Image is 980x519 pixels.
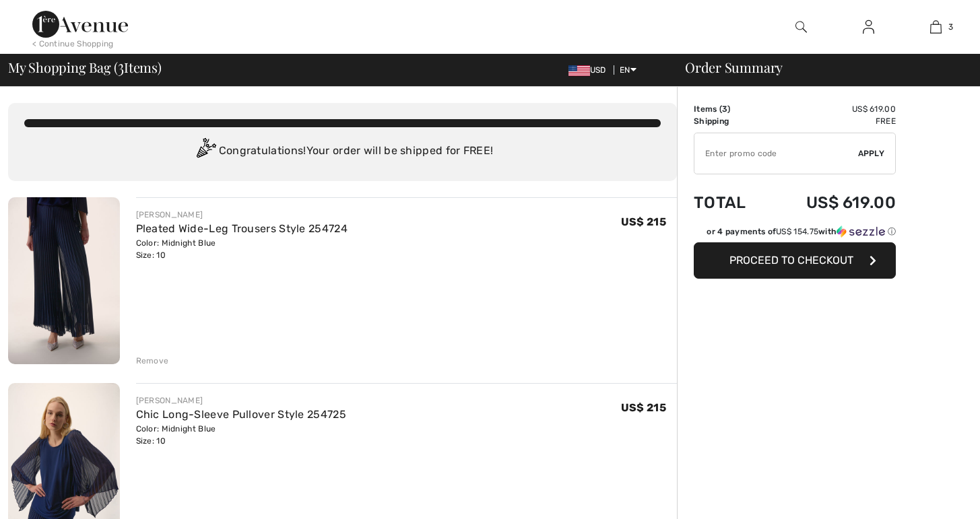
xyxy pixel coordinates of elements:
[620,65,636,75] span: EN
[776,227,818,236] span: US$ 154.75
[694,103,768,115] td: Items ( )
[795,19,807,35] img: search the website
[8,61,162,74] span: My Shopping Bag ( Items)
[136,355,169,367] div: Remove
[768,180,896,226] td: US$ 619.00
[136,394,346,407] div: [PERSON_NAME]
[136,222,348,235] a: Pleated Wide-Leg Trousers Style 254724
[837,226,885,238] img: Sezzle
[24,138,661,165] div: Congratulations! Your order will be shipped for FREE!
[707,226,896,238] div: or 4 payments of with
[136,408,346,421] a: Chic Long-Sleeve Pullover Style 254725
[694,133,858,174] input: Promo code
[669,61,972,74] div: Order Summary
[858,147,885,160] span: Apply
[118,57,124,75] span: 3
[722,104,727,114] span: 3
[136,237,348,261] div: Color: Midnight Blue Size: 10
[694,115,768,127] td: Shipping
[694,242,896,279] button: Proceed to Checkout
[568,65,612,75] span: USD
[136,209,348,221] div: [PERSON_NAME]
[32,11,128,38] img: 1ère Avenue
[136,423,346,447] div: Color: Midnight Blue Size: 10
[192,138,219,165] img: Congratulation2.svg
[863,19,874,35] img: My Info
[852,19,885,36] a: Sign In
[729,254,853,267] span: Proceed to Checkout
[568,65,590,76] img: US Dollar
[32,38,114,50] div: < Continue Shopping
[694,180,768,226] td: Total
[768,103,896,115] td: US$ 619.00
[694,226,896,242] div: or 4 payments ofUS$ 154.75withSezzle Click to learn more about Sezzle
[768,115,896,127] td: Free
[903,19,969,35] a: 3
[930,19,942,35] img: My Bag
[8,197,120,364] img: Pleated Wide-Leg Trousers Style 254724
[621,401,666,414] span: US$ 215
[948,21,953,33] span: 3
[621,215,666,228] span: US$ 215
